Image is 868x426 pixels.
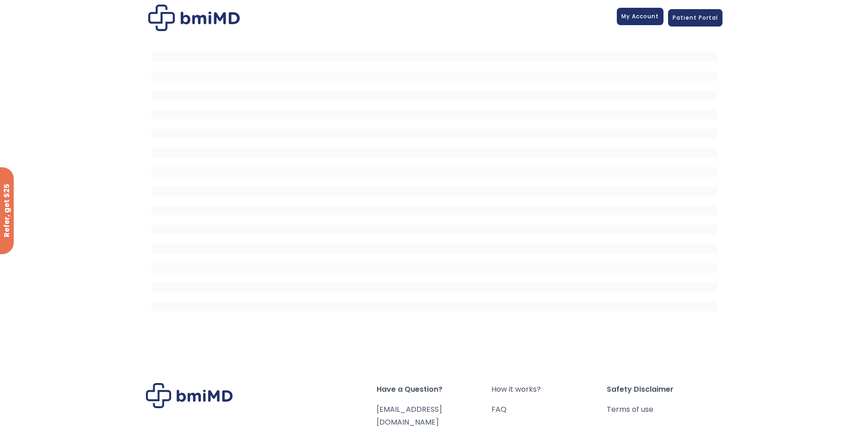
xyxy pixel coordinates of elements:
[617,8,663,25] a: My Account
[607,403,722,416] a: Terms of use
[377,383,492,396] span: Have a Question?
[148,5,240,31] img: Patient Messaging Portal
[146,383,233,408] img: Brand Logo
[668,9,722,27] a: Patient Portal
[491,403,607,416] a: FAQ
[607,383,722,396] span: Safety Disclaimer
[621,12,659,20] span: My Account
[673,14,718,21] span: Patient Portal
[151,43,717,317] iframe: MDI Patient Messaging Portal
[7,391,106,419] iframe: Sign Up via Text for Offers
[491,383,607,396] a: How it works?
